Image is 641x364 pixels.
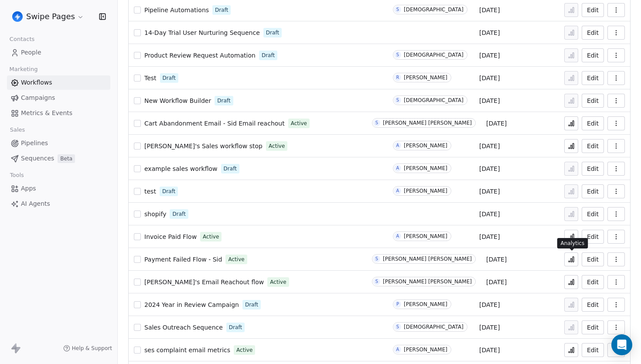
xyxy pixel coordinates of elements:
[582,252,604,266] button: Edit
[144,211,166,218] span: shopify
[144,347,230,354] span: ses complaint email metrics
[479,187,500,196] span: [DATE]
[144,143,263,150] span: [PERSON_NAME]'s Sales workflow stop
[217,97,230,105] span: Draft
[144,256,222,263] span: Payment Failed Flow - Sid
[582,207,604,221] button: Edit
[396,233,399,240] div: A
[6,123,29,136] span: Sales
[6,33,38,46] span: Contacts
[396,74,399,81] div: R
[144,301,239,308] span: 2024 Year in Review Campaign
[404,233,447,239] div: [PERSON_NAME]
[582,3,604,17] button: Edit
[144,7,209,14] span: Pipeline Automations
[404,7,464,13] div: [DEMOGRAPHIC_DATA]
[10,9,86,24] button: Swipe Pages
[215,6,228,14] span: Draft
[582,26,604,40] button: Edit
[7,181,110,196] a: Apps
[479,232,500,241] span: [DATE]
[375,278,378,285] div: S
[144,97,211,104] span: New Workflow Builder
[383,120,472,126] div: [PERSON_NAME] [PERSON_NAME]
[582,139,604,153] button: Edit
[404,143,447,149] div: [PERSON_NAME]
[144,6,209,14] a: Pipeline Automations
[396,51,399,58] div: S
[144,232,197,241] a: Invoice Paid Flow
[479,28,500,37] span: [DATE]
[266,29,279,37] span: Draft
[144,142,263,150] a: [PERSON_NAME]'s Sales workflow stop
[396,323,399,330] div: S
[404,347,447,353] div: [PERSON_NAME]
[396,301,399,308] div: P
[144,346,230,354] a: ses complaint email metrics
[582,162,604,176] button: Edit
[21,199,50,208] span: AI Agents
[26,11,75,22] span: Swipe Pages
[7,45,110,60] a: People
[404,165,447,171] div: [PERSON_NAME]
[7,91,110,105] a: Campaigns
[144,188,156,195] span: test
[144,279,264,286] span: [PERSON_NAME]'s Email Reachout flow
[404,75,447,81] div: [PERSON_NAME]
[486,278,507,286] span: [DATE]
[7,106,110,120] a: Metrics & Events
[479,346,500,354] span: [DATE]
[582,48,604,62] button: Edit
[383,256,472,262] div: [PERSON_NAME] [PERSON_NAME]
[21,78,52,87] span: Workflows
[229,323,242,331] span: Draft
[21,154,54,163] span: Sequences
[144,300,239,309] a: 2024 Year in Review Campaign
[162,187,175,195] span: Draft
[582,320,604,334] button: Edit
[479,51,500,60] span: [DATE]
[479,164,500,173] span: [DATE]
[582,275,604,289] button: Edit
[144,52,256,59] span: Product Review Request Automation
[144,75,157,82] span: Test
[383,279,472,285] div: [PERSON_NAME] [PERSON_NAME]
[582,184,604,198] button: Edit
[396,142,399,149] div: A
[6,169,27,182] span: Tools
[228,255,244,263] span: Active
[582,230,604,244] a: Edit
[375,119,378,126] div: S
[144,29,260,36] span: 14-Day Trial User Nurturing Sequence
[582,298,604,312] button: Edit
[396,187,399,194] div: A
[396,165,399,172] div: A
[479,142,500,150] span: [DATE]
[144,278,264,286] a: [PERSON_NAME]'s Email Reachout flow
[72,345,112,352] span: Help & Support
[582,94,604,108] button: Edit
[172,210,185,218] span: Draft
[375,255,378,262] div: S
[245,301,258,309] span: Draft
[404,52,464,58] div: [DEMOGRAPHIC_DATA]
[203,233,219,241] span: Active
[582,71,604,85] button: Edit
[144,119,285,128] a: Cart Abandonment Email - Sid Email reachout
[21,48,41,57] span: People
[270,278,286,286] span: Active
[396,97,399,104] div: S
[236,346,252,354] span: Active
[404,97,464,103] div: [DEMOGRAPHIC_DATA]
[404,324,464,330] div: [DEMOGRAPHIC_DATA]
[582,343,604,357] button: Edit
[582,116,604,130] button: Edit
[12,11,23,22] img: user_01J93QE9VH11XXZQZDP4TWZEES.jpg
[21,184,36,193] span: Apps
